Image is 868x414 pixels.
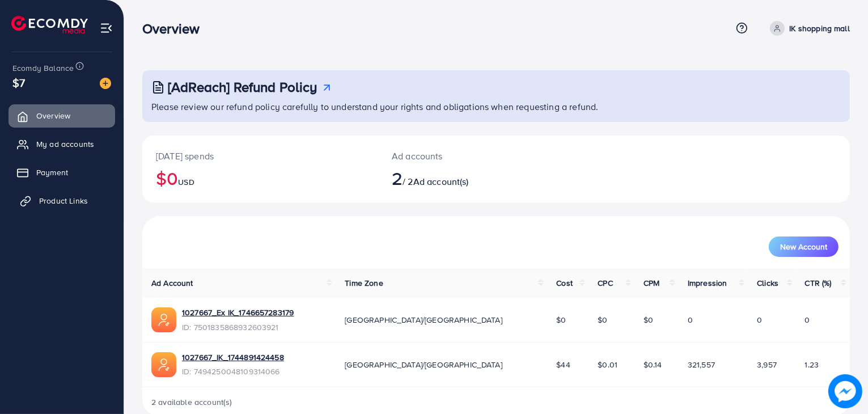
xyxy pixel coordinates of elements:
span: Ecomdy Balance [12,62,74,74]
span: Clicks [757,277,778,289]
a: Payment [9,161,115,184]
span: Product Links [39,195,88,206]
img: ic-ads-acc.e4c84228.svg [151,307,176,332]
span: 0 [688,314,693,326]
span: $7 [12,74,25,91]
span: $0.01 [598,359,617,370]
span: ID: 7501835868932603921 [182,322,294,333]
span: 2 [392,165,403,191]
span: $0 [598,314,607,326]
span: 1.23 [805,359,819,370]
span: 0 [757,314,762,326]
a: 1027667_IK_1744891424458 [182,352,284,363]
span: CPC [598,277,612,289]
span: My ad accounts [36,138,94,150]
span: 3,957 [757,359,777,370]
button: New Account [769,236,839,257]
a: 1027667_Ex IK_1746657283179 [182,307,294,318]
img: image [828,374,862,408]
span: $44 [556,359,570,370]
img: menu [100,22,113,35]
h2: / 2 [392,167,541,189]
span: $0 [556,314,566,326]
p: [DATE] spends [156,149,365,163]
img: logo [11,16,88,33]
span: [GEOGRAPHIC_DATA]/[GEOGRAPHIC_DATA] [345,359,502,370]
span: Time Zone [345,277,383,289]
span: [GEOGRAPHIC_DATA]/[GEOGRAPHIC_DATA] [345,314,502,326]
span: USD [178,176,194,188]
a: Overview [9,104,115,127]
span: ID: 7494250048109314066 [182,366,284,377]
span: CPM [643,277,659,289]
span: Ad account(s) [413,175,469,188]
span: 2 available account(s) [151,396,232,408]
span: New Account [780,243,827,251]
span: CTR (%) [805,277,832,289]
h2: $0 [156,167,365,189]
img: image [100,78,111,89]
span: Cost [556,277,573,289]
span: Impression [688,277,727,289]
p: Ad accounts [392,149,541,163]
span: Ad Account [151,277,193,289]
span: 321,557 [688,359,715,370]
span: 0 [805,314,810,326]
a: Product Links [9,189,115,212]
span: Overview [36,110,70,121]
p: Please review our refund policy carefully to understand your rights and obligations when requesti... [151,100,843,113]
span: Payment [36,167,68,178]
span: $0 [643,314,653,326]
a: My ad accounts [9,133,115,155]
h3: Overview [142,20,209,37]
p: IK shopping mall [789,22,850,35]
h3: [AdReach] Refund Policy [168,79,317,95]
img: ic-ads-acc.e4c84228.svg [151,352,176,377]
a: IK shopping mall [765,21,850,36]
span: $0.14 [643,359,662,370]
